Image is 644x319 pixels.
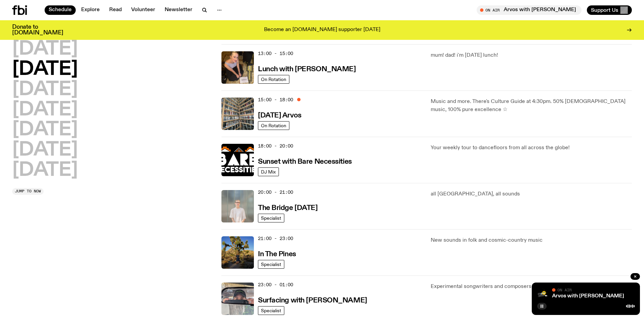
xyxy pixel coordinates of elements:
[537,288,548,299] img: A stock image of a grinning sun with sunglasses, with the text Good Afternoon in cursive
[261,169,276,174] span: DJ Mix
[477,5,581,15] button: On AirArvos with [PERSON_NAME]
[258,205,318,212] h3: The Bridge [DATE]
[258,112,302,119] h3: [DATE] Arvos
[12,161,78,180] button: [DATE]
[258,260,284,269] a: Specialist
[12,141,78,160] button: [DATE]
[258,167,279,176] a: DJ Mix
[261,77,286,82] span: On Rotation
[221,236,254,269] img: Johanna stands in the middle distance amongst a desert scene with large cacti and trees. She is w...
[258,143,293,149] span: 18:00 - 20:00
[258,189,293,195] span: 20:00 - 21:00
[431,236,632,244] p: New sounds in folk and cosmic-country music
[258,158,352,165] h3: Sunset with Bare Necessities
[258,214,284,222] a: Specialist
[431,51,632,59] p: mum! dad! i'm [DATE] lunch!
[258,306,284,315] a: Specialist
[261,123,286,128] span: On Rotation
[431,190,632,198] p: all [GEOGRAPHIC_DATA], all sounds
[258,66,356,73] h3: Lunch with [PERSON_NAME]
[12,121,78,139] button: [DATE]
[557,288,572,292] span: On Air
[12,80,78,99] button: [DATE]
[258,296,367,304] a: Surfacing with [PERSON_NAME]
[258,157,352,165] a: Sunset with Bare Necessities
[258,111,302,119] a: [DATE] Arvos
[261,215,281,220] span: Specialist
[258,121,289,130] a: On Rotation
[12,60,78,79] button: [DATE]
[45,5,76,15] a: Schedule
[258,50,293,57] span: 13:00 - 15:00
[12,40,78,59] button: [DATE]
[221,144,254,176] img: Bare Necessities
[105,5,126,15] a: Read
[552,293,624,299] a: Arvos with [PERSON_NAME]
[258,75,289,84] a: On Rotation
[221,51,254,84] img: SLC lunch cover
[161,5,196,15] a: Newsletter
[258,297,367,304] h3: Surfacing with [PERSON_NAME]
[258,64,356,73] a: Lunch with [PERSON_NAME]
[261,308,281,313] span: Specialist
[431,144,632,152] p: Your weekly tour to dancefloors from all across the globe!
[431,283,632,291] p: Experimental songwriters and composers + much in-between
[261,262,281,267] span: Specialist
[12,101,78,119] button: [DATE]
[221,98,254,130] img: A corner shot of the fbi music library
[127,5,159,15] a: Volunteer
[258,235,293,242] span: 21:00 - 23:00
[264,27,380,33] p: Become an [DOMAIN_NAME] supporter [DATE]
[258,203,318,212] a: The Bridge [DATE]
[591,7,618,13] span: Support Us
[12,188,44,195] button: Jump to now
[15,189,41,193] span: Jump to now
[431,98,632,114] p: Music and more. There's Culture Guide at 4:30pm. 50% [DEMOGRAPHIC_DATA] music, 100% pure excellen...
[258,251,296,258] h3: In The Pines
[77,5,104,15] a: Explore
[258,249,296,258] a: In The Pines
[12,24,63,36] h3: Donate to [DOMAIN_NAME]
[587,5,632,15] button: Support Us
[258,282,293,288] span: 23:00 - 01:00
[258,97,293,103] span: 15:00 - 18:00
[221,190,254,222] img: Mara stands in front of a frosted glass wall wearing a cream coloured t-shirt and black glasses. ...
